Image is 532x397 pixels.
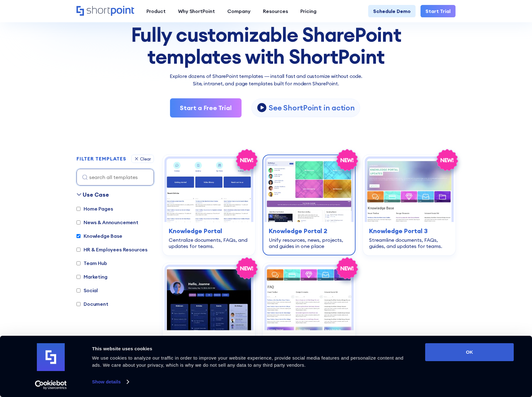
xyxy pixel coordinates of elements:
a: Company [221,5,257,17]
a: Resources [257,5,294,17]
img: Knowledge Portal 3 – Best SharePoint Template For Knowledge Base: Streamline documents, FAQs, gui... [367,159,451,222]
div: Streamline documents, FAQs, guides, and updates for teams. [369,237,449,249]
label: Marketing [76,273,107,280]
div: Why ShortPoint [178,7,215,15]
div: Centralize documents, FAQs, and updates for teams. [169,237,249,249]
label: News & Announcement [76,219,138,226]
a: Schedule Demo [368,5,416,17]
div: Use Case [83,190,109,199]
img: Knowledge Portal 2 – SharePoint IT knowledge base Template: Unify resources, news, projects, and ... [267,159,351,222]
label: Team Hub [76,259,107,267]
h3: Knowledge Portal 5 [169,335,249,344]
h3: Knowledge Portal 2 [269,226,349,236]
label: Home Pages [76,205,113,212]
a: Home [76,6,134,16]
div: Fully customizable SharePoint templates with ShortPoint [76,24,456,67]
h3: Knowledge Portal [169,226,249,236]
a: Knowledge Portal – SharePoint Knowledge Base Template: Centralize documents, FAQs, and updates fo... [163,155,255,255]
a: Why ShortPoint [172,5,221,17]
input: Social [76,288,81,292]
label: Knowledge Base [76,232,122,240]
a: Start Trial [421,5,456,17]
label: HR & Employees Resources [76,246,147,253]
a: Pricing [294,5,323,17]
input: News & Announcement [76,220,81,224]
input: Home Pages [76,207,81,211]
p: Explore dozens of SharePoint templates — install fast and customize without code. Site, intranet,... [76,72,456,87]
a: Start a Free Trial [170,98,242,117]
input: Knowledge Base [76,234,81,238]
a: Show details [92,377,129,386]
a: Knowledge Portal 2 – SharePoint IT knowledge base Template: Unify resources, news, projects, and ... [263,155,355,255]
a: Knowledge Portal 5 – SharePoint Profile Page: Personalized hub for people, milestones, meetings, ... [163,263,255,364]
img: Knowledge Portal – SharePoint Knowledge Base Template: Centralize documents, FAQs, and updates fo... [167,159,251,222]
div: Product [146,7,166,15]
div: Clear [140,157,151,161]
a: Knowledge Portal 4 – SharePoint Wiki Template: Centralize company news, events, highlights, and r... [263,263,355,364]
label: Social [76,287,98,294]
img: Knowledge Portal 5 – SharePoint Profile Page: Personalized hub for people, milestones, meetings, ... [167,267,251,330]
input: Team Hub [76,261,81,265]
img: logo [37,343,65,371]
a: Knowledge Portal 3 – Best SharePoint Template For Knowledge Base: Streamline documents, FAQs, gui... [363,155,456,255]
h3: Knowledge Portal 4 [269,335,349,344]
input: Document [76,302,81,306]
span: We use cookies to analyze our traffic in order to improve your website experience, provide social... [92,355,403,368]
div: Unify resources, news, projects, and guides in one place [269,237,349,249]
div: Pricing [300,7,316,15]
div: Company [227,7,251,15]
p: See ShortPoint in action [269,103,355,113]
input: Marketing [76,275,81,279]
input: HR & Employees Resources [76,248,81,252]
a: open lightbox [251,99,360,117]
h3: Knowledge Portal 3 [369,226,449,236]
input: search all templates [76,169,154,186]
a: Usercentrics Cookiebot - opens in a new window [24,380,78,390]
button: OK [425,343,514,361]
div: Resources [263,7,288,15]
img: Knowledge Portal 4 – SharePoint Wiki Template: Centralize company news, events, highlights, and r... [267,267,351,330]
a: Product [140,5,172,17]
div: This website uses cookies [92,345,411,352]
label: Document [76,300,108,308]
h2: FILTER TEMPLATES [76,156,126,162]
